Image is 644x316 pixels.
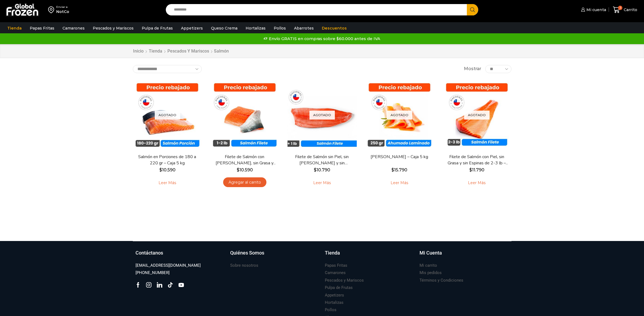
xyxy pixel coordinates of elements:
[460,177,494,189] a: Leé más sobre “Filete de Salmón con Piel, sin Grasa y sin Espinas de 2-3 lb - Premium - Caja 10 kg”
[90,23,136,33] a: Pescados y Mariscos
[420,270,442,276] h3: Mis pedidos
[133,48,229,54] nav: Breadcrumb
[133,48,144,54] a: Inicio
[136,270,170,276] h3: [PHONE_NUMBER]
[382,177,417,189] a: Leé más sobre “Salmón Ahumado Laminado - Caja 5 kg”
[271,23,289,33] a: Pollos
[585,7,606,12] span: Mi cuenta
[325,292,344,298] h3: Appetizers
[56,9,69,14] div: NotCo
[237,167,239,172] span: $
[469,167,484,172] bdi: 11.790
[230,263,258,268] h3: Sobre nosotros
[467,4,478,15] button: Search button
[622,7,637,12] span: Carrito
[325,263,347,268] h3: Papas Fritas
[159,167,176,172] bdi: 10.590
[391,167,407,172] bdi: 15.790
[159,167,162,172] span: $
[178,23,206,33] a: Appetizers
[155,110,180,119] p: Agotado
[133,65,202,73] select: Pedido de la tienda
[136,249,163,256] h3: Contáctanos
[420,277,463,284] a: Términos y Condiciones
[136,263,201,268] h3: [EMAIL_ADDRESS][DOMAIN_NAME]
[325,299,344,306] a: Hortalizas
[230,249,264,256] h3: Quiénes Somos
[391,167,394,172] span: $
[48,5,56,14] img: address-field-icon.svg
[420,278,463,283] h3: Términos y Condiciones
[148,48,163,54] a: Tienda
[319,23,349,33] a: Descuentos
[309,110,335,119] p: Agotado
[368,154,430,160] a: [PERSON_NAME] – Caja 5 kg
[214,48,229,54] h1: Salmón
[136,269,170,276] a: [PHONE_NUMBER]
[325,307,336,313] h3: Pollos
[580,4,606,15] a: Mi cuenta
[305,177,339,189] a: Leé más sobre “Filete de Salmón sin Piel, sin Grasa y sin Espinas – Caja 10 Kg”
[243,23,268,33] a: Hortalizas
[420,269,442,276] a: Mis pedidos
[150,177,184,189] a: Leé más sobre “Salmón en Porciones de 180 a 220 gr - Caja 5 kg”
[325,284,353,291] a: Pulpa de Frutas
[325,278,364,283] h3: Pescados y Mariscos
[5,23,24,33] a: Tienda
[291,154,353,166] a: Filete de Salmón sin Piel, sin [PERSON_NAME] y sin [PERSON_NAME] – Caja 10 Kg
[230,262,258,269] a: Sobre nosotros
[325,269,346,276] a: Camarones
[325,249,340,256] h3: Tienda
[325,292,344,299] a: Appetizers
[167,48,209,54] a: Pescados y Mariscos
[56,5,69,9] div: Enviar a
[136,262,201,269] a: [EMAIL_ADDRESS][DOMAIN_NAME]
[314,167,330,172] bdi: 10.790
[618,6,622,10] span: 3
[314,167,316,172] span: $
[420,249,442,256] h3: Mi Cuenta
[445,154,508,166] a: Filete de Salmón con Piel, sin Grasa y sin Espinas de 2-3 lb – Premium – Caja 10 kg
[387,110,412,119] p: Agotado
[136,154,198,166] a: Salmón en Porciones de 180 a 220 gr – Caja 5 kg
[136,249,225,262] a: Contáctanos
[208,23,240,33] a: Queso Crema
[420,263,437,268] h3: Mi carrito
[325,285,353,291] h3: Pulpa de Frutas
[420,249,509,262] a: Mi Cuenta
[230,249,319,262] a: Quiénes Somos
[213,154,276,166] a: Filete de Salmón con [PERSON_NAME], sin Grasa y sin Espinas 1-2 lb – Caja 10 Kg
[464,66,481,72] span: Mostrar
[325,306,336,314] a: Pollos
[325,249,414,262] a: Tienda
[27,23,57,33] a: Papas Fritas
[464,110,490,119] p: Agotado
[325,262,347,269] a: Papas Fritas
[469,167,472,172] span: $
[325,270,346,276] h3: Camarones
[612,4,639,16] a: 3 Carrito
[237,167,253,172] bdi: 10.590
[325,277,364,284] a: Pescados y Mariscos
[325,300,344,305] h3: Hortalizas
[60,23,87,33] a: Camarones
[291,23,316,33] a: Abarrotes
[420,262,437,269] a: Mi carrito
[139,23,176,33] a: Pulpa de Frutas
[223,177,266,187] a: Agregar al carrito: “Filete de Salmón con Piel, sin Grasa y sin Espinas 1-2 lb – Caja 10 Kg”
